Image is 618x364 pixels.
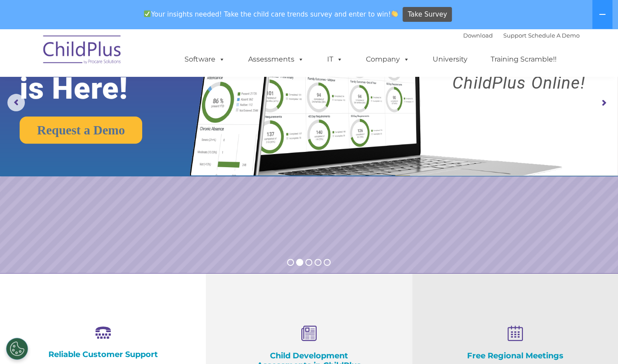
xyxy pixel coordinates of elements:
a: Download [463,32,493,39]
h4: Reliable Customer Support [44,350,162,359]
a: Request a Demo [20,117,142,144]
img: ChildPlus by Procare Solutions [39,29,126,73]
a: University [424,51,476,68]
a: Schedule A Demo [528,32,580,39]
a: Assessments [239,51,313,68]
span: Phone number [121,93,158,100]
font: | [463,32,580,39]
a: IT [318,51,352,68]
a: Support [503,32,526,39]
button: Cookies Settings [6,338,28,360]
img: ✅ [144,10,150,17]
span: Last name [121,58,148,64]
a: Software [176,51,234,68]
h4: Free Regional Meetings [456,351,574,361]
span: Your insights needed! Take the child care trends survey and enter to win! [140,6,402,23]
rs-layer: The Future of ChildPlus is Here! [20,3,217,106]
rs-layer: Boost your productivity and streamline your success in ChildPlus Online! [427,10,611,91]
img: 👏 [391,10,398,17]
iframe: Chat Widget [475,270,618,364]
a: Company [357,51,418,68]
span: Take Survey [408,7,447,22]
a: Training Scramble!! [482,51,565,68]
a: Take Survey [403,7,452,22]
